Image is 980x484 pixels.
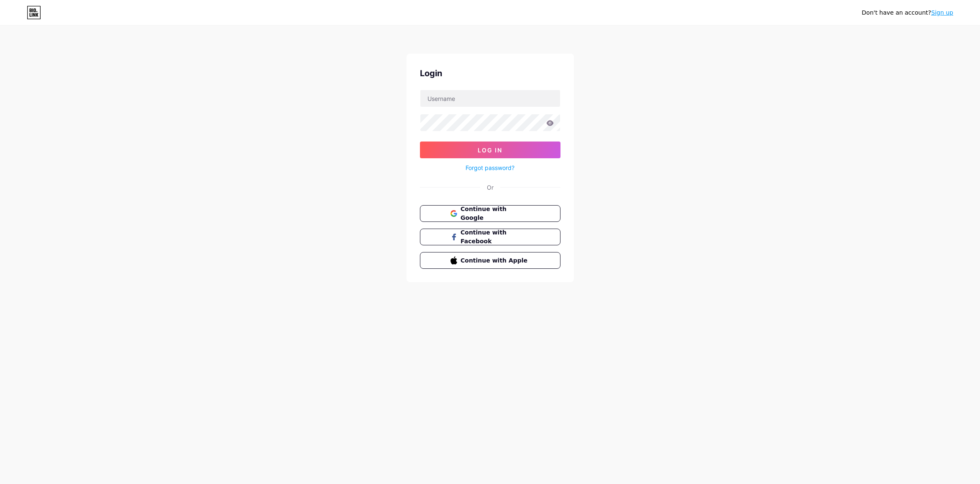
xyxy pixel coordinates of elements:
[461,228,530,246] span: Continue with Facebook
[461,256,530,265] span: Continue with Apple
[420,67,560,80] div: Login
[461,205,530,222] span: Continue with Google
[487,183,494,192] div: Or
[420,90,560,107] input: Username
[420,229,560,245] button: Continue with Facebook
[420,205,560,222] button: Continue with Google
[466,163,514,172] a: Forgot password?
[420,142,560,158] button: Log In
[478,147,502,154] span: Log In
[931,9,953,16] a: Sign up
[862,8,953,17] div: Don't have an account?
[420,252,560,269] button: Continue with Apple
